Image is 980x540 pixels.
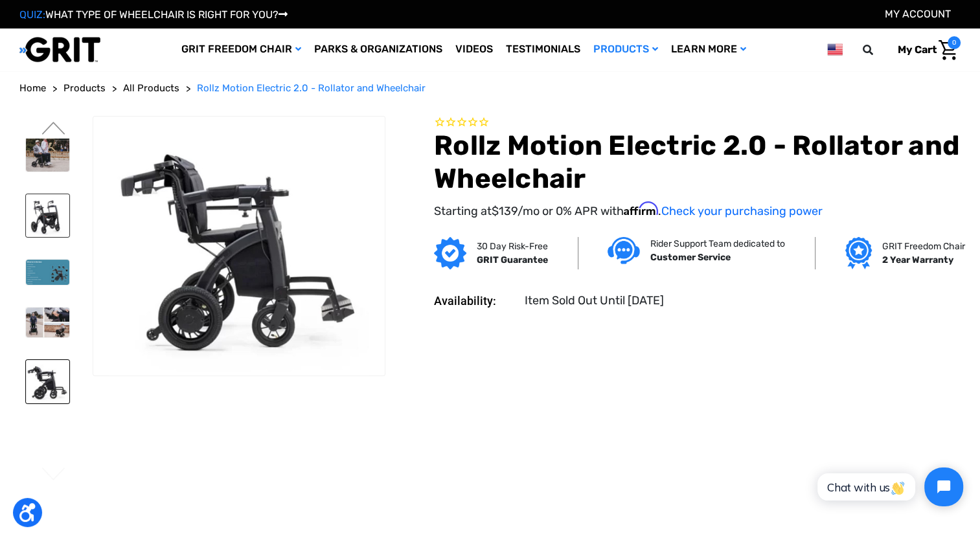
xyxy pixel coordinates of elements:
[882,254,953,265] strong: 2 Year Warranty
[499,28,587,71] a: Testimonials
[123,82,179,94] span: All Products
[123,81,179,96] a: All Products
[26,260,69,285] img: Rollz Motion Electric 2.0 - Rollator and Wheelchair
[624,201,658,216] span: Affirm
[26,308,69,337] img: Rollz Motion Electric 2.0 - Rollator and Wheelchair
[197,81,426,96] a: Rollz Motion Electric 2.0 - Rollator and Wheelchair
[650,252,731,263] strong: Customer Service
[587,28,665,71] a: Products
[434,201,961,220] p: Starting at /mo or 0% APR with .
[19,82,46,94] span: Home
[19,81,46,96] a: Home
[19,8,45,21] span: QUIZ:
[434,129,961,195] h1: Rollz Motion Electric 2.0 - Rollator and Wheelchair
[434,116,961,130] span: Rated 0.0 out of 5 stars 0 reviews
[63,81,106,96] a: Products
[845,237,872,269] img: Grit freedom
[19,36,100,63] img: GRIT All-Terrain Wheelchair and Mobility Equipment
[665,28,752,71] a: Learn More
[477,240,548,253] p: 30 Day Risk-Free
[197,82,426,94] span: Rollz Motion Electric 2.0 - Rollator and Wheelchair
[650,237,785,251] p: Rider Support Team dedicated to
[40,467,67,483] button: Go to slide 1 of 2
[888,36,961,63] a: Cart with 0 items
[608,237,640,264] img: Customer service
[869,36,888,63] input: Search
[40,122,67,137] button: Go to slide 1 of 2
[26,194,69,238] img: Rollz Motion Electric 2.0 - Rollator and Wheelchair
[492,204,518,218] span: $139
[477,254,548,265] strong: GRIT Guarantee
[93,117,385,376] img: Rollz Motion Electric 2.0 - Rollator and Wheelchair
[803,456,974,517] iframe: Tidio Chat
[882,240,965,253] p: GRIT Freedom Chair
[885,8,951,20] a: Account
[434,292,516,309] dt: Availability:
[175,28,308,71] a: GRIT Freedom Chair
[308,28,449,71] a: Parks & Organizations
[898,43,937,56] span: My Cart
[827,41,843,58] img: us.png
[63,82,106,94] span: Products
[948,36,961,49] span: 0
[661,204,823,218] a: Check your purchasing power - Learn more about Affirm Financing (opens in modal)
[434,237,466,269] img: GRIT Guarantee
[19,81,961,96] nav: Breadcrumb
[525,292,664,309] dd: Item Sold Out Until [DATE]
[26,131,69,171] img: Rollz Motion Electric 2.0 - Rollator and Wheelchair
[939,40,957,60] img: Cart
[449,28,499,71] a: Videos
[26,360,69,403] img: Rollz Motion Electric 2.0 - Rollator and Wheelchair
[19,8,288,21] a: QUIZ:WHAT TYPE OF WHEELCHAIR IS RIGHT FOR YOU?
